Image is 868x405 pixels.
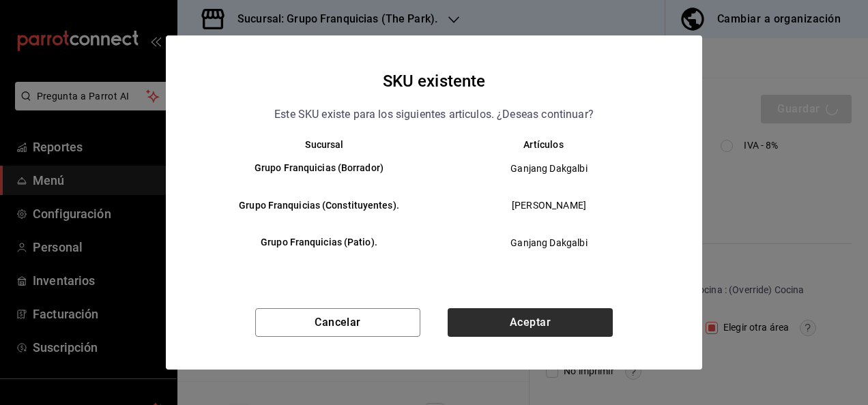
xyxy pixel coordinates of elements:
h4: SKU existente [383,68,486,94]
h6: Grupo Franquicias (Patio). [215,235,423,250]
p: Este SKU existe para los siguientes articulos. ¿Deseas continuar? [274,106,594,123]
th: Sucursal [193,139,434,150]
span: [PERSON_NAME] [446,198,652,212]
h6: Grupo Franquicias (Borrador) [215,161,423,176]
button: Cancelar [255,308,420,337]
span: Ganjang Dakgalbi [446,236,652,250]
h6: Grupo Franquicias (Constituyentes). [215,198,423,213]
span: Ganjang Dakgalbi [446,162,652,175]
button: Aceptar [448,308,613,337]
th: Artículos [434,139,675,150]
